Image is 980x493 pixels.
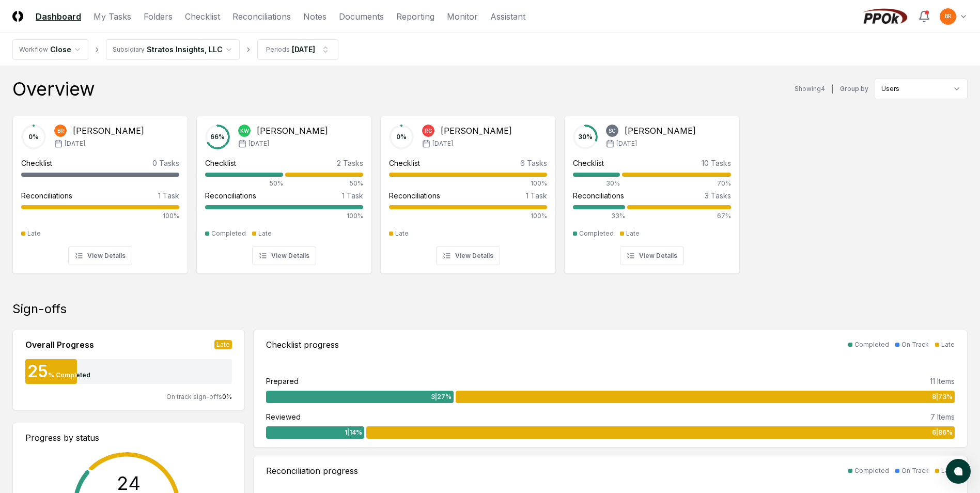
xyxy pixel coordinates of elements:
div: [PERSON_NAME] [73,125,144,137]
div: Workflow [19,45,48,54]
div: Overall Progress [25,338,94,351]
a: Checklist [185,10,220,23]
div: 100% [205,211,363,221]
div: Completed [854,340,889,349]
a: Dashboard [36,10,81,23]
div: 100% [21,211,179,221]
div: 11 Items [930,376,955,387]
div: Completed [854,466,889,475]
a: 0%RG[PERSON_NAME][DATE]Checklist6 Tasks100%Reconciliations1 Task100%LateView Details [380,107,556,274]
a: My Tasks [94,10,131,23]
button: View Details [436,246,500,265]
div: 6 Tasks [520,158,547,168]
div: Completed [579,229,614,238]
span: 0 % [222,393,232,400]
a: Reconciliations [232,10,291,23]
button: View Details [252,246,316,265]
button: BR [939,7,957,26]
div: 70% [622,179,731,188]
a: Documents [339,10,384,23]
img: PPOk logo [860,8,910,25]
div: Reconciliation progress [266,465,358,477]
div: Late [395,229,409,238]
span: BR [945,12,952,20]
div: 50% [205,179,283,188]
span: [DATE] [65,139,85,148]
div: | [831,84,834,95]
span: [DATE] [432,139,453,148]
div: 25 [25,363,48,380]
div: Reconciliations [573,190,624,201]
nav: breadcrumb [12,39,338,60]
div: Checklist progress [266,338,339,351]
div: Periods [266,45,290,54]
span: [DATE] [248,139,269,148]
a: 30%SC[PERSON_NAME][DATE]Checklist10 Tasks30%70%Reconciliations3 Tasks33%67%CompletedLateView Details [564,107,740,274]
span: KW [240,127,249,135]
div: 10 Tasks [702,158,731,168]
div: Reconciliations [205,190,256,201]
span: [DATE] [616,139,637,148]
div: Reconciliations [389,190,440,201]
div: 33% [573,211,625,221]
img: Logo [12,11,23,22]
div: On Track [901,466,929,475]
div: 30% [573,179,620,188]
a: 0%BR[PERSON_NAME][DATE]Checklist0 TasksReconciliations1 Task100%LateView Details [12,107,188,274]
div: Late [941,466,955,475]
div: 0 Tasks [152,158,179,168]
span: 6 | 86 % [932,428,953,437]
div: 67% [627,211,731,221]
div: % Completed [48,371,90,380]
div: On Track [901,340,929,349]
div: Late [626,229,640,238]
div: Late [214,340,232,349]
label: Group by [840,86,868,92]
span: 1 | 14 % [345,428,362,437]
div: 7 Items [930,411,955,422]
div: Completed [211,229,246,238]
div: Checklist [21,158,52,168]
div: Reconciliations [21,190,72,201]
div: 100% [389,211,547,221]
div: 100% [389,179,547,188]
a: Reporting [396,10,434,23]
span: RG [425,127,432,135]
a: Notes [303,10,326,23]
div: 1 Task [158,190,179,201]
span: BR [57,127,64,135]
span: 3 | 27 % [431,392,452,402]
span: On track sign-offs [166,393,222,400]
div: Late [27,229,41,238]
div: Prepared [266,376,299,387]
div: Checklist [205,158,236,168]
span: 8 | 73 % [932,392,953,402]
a: Monitor [447,10,478,23]
div: Late [941,340,955,349]
div: Overview [12,79,95,99]
div: Subsidiary [113,45,145,54]
div: 3 Tasks [705,190,731,201]
a: Folders [144,10,173,23]
div: [PERSON_NAME] [257,125,328,137]
div: [PERSON_NAME] [625,125,696,137]
div: Checklist [573,158,604,168]
div: 1 Task [342,190,363,201]
a: Assistant [490,10,525,23]
div: [DATE] [292,44,315,55]
div: 50% [285,179,363,188]
div: Sign-offs [12,301,968,317]
div: 2 Tasks [337,158,363,168]
div: [PERSON_NAME] [441,125,512,137]
a: 66%KW[PERSON_NAME][DATE]Checklist2 Tasks50%50%Reconciliations1 Task100%CompletedLateView Details [196,107,372,274]
button: Periods[DATE] [257,39,338,60]
div: Showing 4 [795,84,825,94]
button: atlas-launcher [946,459,971,484]
span: SC [609,127,616,135]
button: View Details [68,246,132,265]
a: Checklist progressCompletedOn TrackLatePrepared11 Items3|27%8|73%Reviewed7 Items1|14%6|86% [253,330,968,448]
div: Late [258,229,272,238]
button: View Details [620,246,684,265]
div: 1 Task [526,190,547,201]
div: Reviewed [266,411,301,422]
